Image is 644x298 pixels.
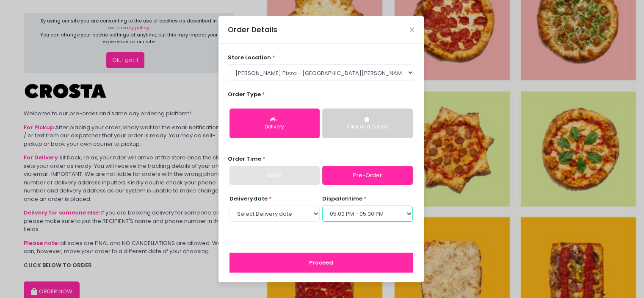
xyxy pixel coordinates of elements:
[228,24,277,35] div: Order Details
[322,166,412,185] a: Pre-Order
[322,195,362,203] span: dispatch time
[410,28,414,32] button: Close
[328,123,406,131] div: Click and Collect
[322,109,412,138] button: Click and Collect
[235,123,314,131] div: Delivery
[228,90,261,98] span: Order Type
[229,109,320,138] button: Delivery
[229,195,268,203] span: Delivery date
[228,53,271,61] span: store location
[229,253,413,273] button: Proceed
[228,155,261,163] span: Order Time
